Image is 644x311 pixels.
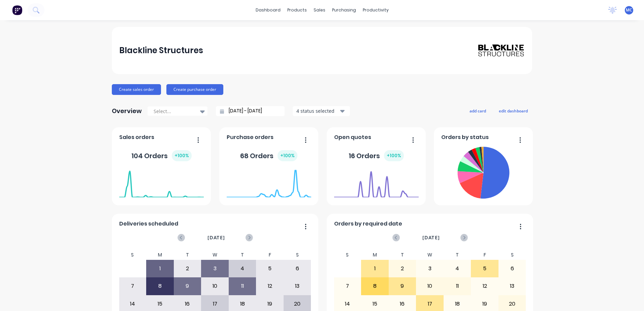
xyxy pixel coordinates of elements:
div: 12 [471,278,498,295]
div: 10 [416,278,443,295]
div: 1 [361,260,388,277]
div: 2 [389,260,416,277]
div: 4 [229,260,256,277]
div: 16 Orders [349,150,404,161]
div: productivity [359,5,392,15]
div: 3 [201,260,228,277]
div: T [389,250,416,260]
div: 7 [119,278,146,295]
div: + 100 % [384,150,404,161]
span: [DATE] [422,234,440,241]
div: purchasing [329,5,359,15]
div: S [498,250,526,260]
div: S [334,250,361,260]
img: Factory [12,5,22,15]
a: dashboard [252,5,284,15]
div: F [256,250,284,260]
div: 104 Orders [131,150,192,161]
div: 4 status selected [296,107,339,114]
div: M [361,250,389,260]
div: T [444,250,471,260]
div: F [471,250,498,260]
span: Sales orders [119,133,154,141]
div: 5 [471,260,498,277]
div: 10 [201,278,228,295]
div: 13 [284,278,311,295]
div: 8 [361,278,388,295]
div: 1 [147,260,173,277]
div: 9 [389,278,416,295]
div: W [416,250,444,260]
div: Overview [112,104,142,118]
div: 12 [256,278,283,295]
div: 7 [334,278,361,295]
span: [DATE] [207,234,225,241]
div: 13 [499,278,526,295]
div: 2 [174,260,201,277]
div: products [284,5,310,15]
div: M [146,250,174,260]
div: 6 [284,260,311,277]
span: Purchase orders [227,133,273,141]
div: S [284,250,311,260]
button: Create sales order [112,84,161,95]
button: Create purchase order [166,84,223,95]
div: T [174,250,201,260]
button: 4 status selected [293,106,350,116]
button: edit dashboard [494,106,532,115]
div: 9 [174,278,201,295]
div: Blackline Structures [119,44,203,57]
div: W [201,250,229,260]
div: 68 Orders [240,150,297,161]
div: 8 [147,278,173,295]
div: + 100 % [172,150,192,161]
div: T [229,250,256,260]
div: sales [310,5,329,15]
span: Open quotes [334,133,371,141]
div: S [119,250,147,260]
span: Orders by status [441,133,489,141]
div: 3 [416,260,443,277]
button: add card [465,106,490,115]
div: 11 [444,278,471,295]
div: 4 [444,260,471,277]
div: 11 [229,278,256,295]
img: Blackline Structures [478,44,525,57]
div: + 100 % [278,150,297,161]
div: 5 [256,260,283,277]
div: 6 [499,260,526,277]
span: MC [626,7,632,13]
